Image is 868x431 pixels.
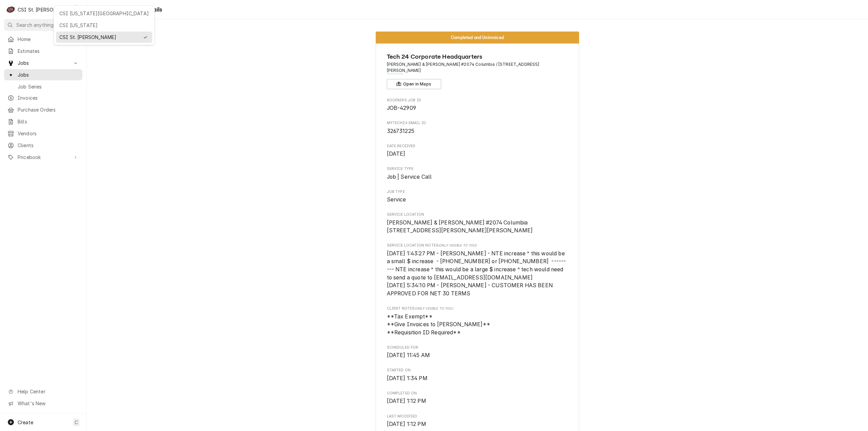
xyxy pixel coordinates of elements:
[4,81,82,92] a: Go to Job Series
[18,71,79,78] span: Jobs
[59,10,149,17] div: CSI [US_STATE][GEOGRAPHIC_DATA]
[4,69,82,80] a: Go to Jobs
[59,34,139,41] div: CSI St. [PERSON_NAME]
[18,83,79,90] span: Job Series
[59,22,149,29] div: CSI [US_STATE]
